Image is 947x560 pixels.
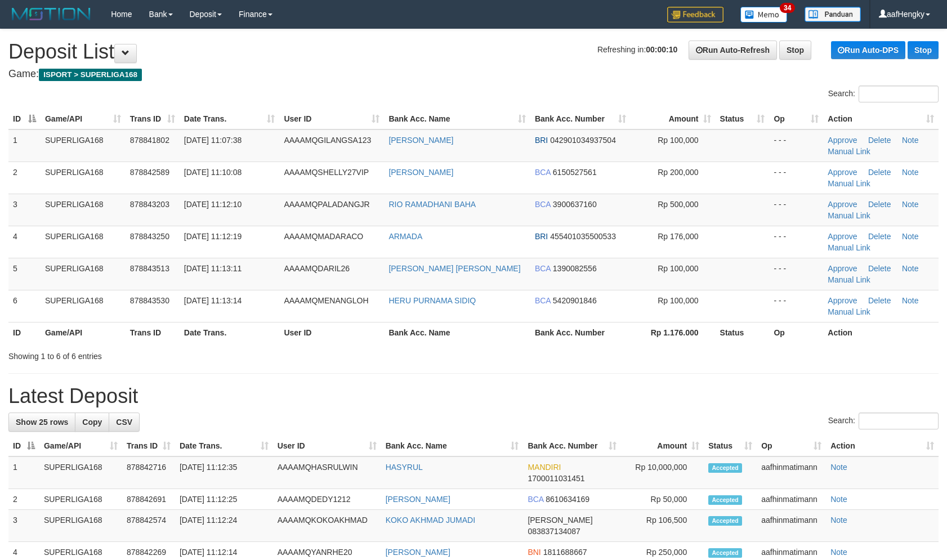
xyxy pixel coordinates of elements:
[284,264,350,273] span: AAAAMQDARIL26
[631,322,716,343] th: Rp 1.176.000
[757,456,826,489] td: aafhinmatimann
[828,275,870,284] a: Manual Link
[535,136,548,145] span: BRI
[828,179,870,188] a: Manual Link
[126,109,180,129] th: Trans ID: activate to sort column ascending
[273,510,381,542] td: AAAAMQKOKOAKHMAD
[828,200,857,209] a: Approve
[757,489,826,510] td: aafhinmatimann
[621,456,704,489] td: Rp 10,000,000
[716,322,770,343] th: Status
[658,168,698,177] span: Rp 200,000
[130,232,169,241] span: 878843250
[8,226,41,258] td: 4
[273,456,381,489] td: AAAAMQHASRULWIN
[769,109,823,129] th: Op: activate to sort column ascending
[384,109,530,129] th: Bank Acc. Name: activate to sort column ascending
[41,322,126,343] th: Game/API
[523,436,621,456] th: Bank Acc. Number: activate to sort column ascending
[868,232,891,241] a: Delete
[535,168,551,177] span: BCA
[535,264,551,273] span: BCA
[130,168,169,177] span: 878842589
[388,136,453,145] a: [PERSON_NAME]
[8,194,41,226] td: 3
[902,264,919,273] a: Note
[126,322,180,343] th: Trans ID
[830,495,847,504] a: Note
[828,413,939,429] label: Search:
[535,296,551,305] span: BCA
[122,436,175,456] th: Trans ID: activate to sort column ascending
[553,168,597,177] span: Copy 6150527561 to clipboard
[384,322,530,343] th: Bank Acc. Name
[39,436,122,456] th: Game/API: activate to sort column ascending
[184,200,242,209] span: [DATE] 11:12:10
[16,418,68,427] span: Show 25 rows
[39,69,142,81] span: ISPORT > SUPERLIGA168
[828,307,870,316] a: Manual Link
[530,322,631,343] th: Bank Acc. Number
[828,211,870,220] a: Manual Link
[109,413,140,432] a: CSV
[621,510,704,542] td: Rp 106,500
[868,264,891,273] a: Delete
[279,109,384,129] th: User ID: activate to sort column ascending
[8,456,39,489] td: 1
[528,516,592,525] span: [PERSON_NAME]
[828,232,857,241] a: Approve
[386,463,423,472] a: HASYRUL
[550,232,616,241] span: Copy 455401035500533 to clipboard
[388,264,520,273] a: [PERSON_NAME] [PERSON_NAME]
[823,109,939,129] th: Action: activate to sort column ascending
[902,296,919,305] a: Note
[830,516,847,525] a: Note
[530,109,631,129] th: Bank Acc. Number: activate to sort column ascending
[184,264,242,273] span: [DATE] 11:13:11
[828,86,939,102] label: Search:
[823,322,939,343] th: Action
[184,168,242,177] span: [DATE] 11:10:08
[130,296,169,305] span: 878843530
[704,436,757,456] th: Status: activate to sort column ascending
[828,168,857,177] a: Approve
[769,162,823,194] td: - - -
[273,436,381,456] th: User ID: activate to sort column ascending
[82,418,102,427] span: Copy
[769,226,823,258] td: - - -
[8,510,39,542] td: 3
[830,548,847,557] a: Note
[8,109,41,129] th: ID: activate to sort column descending
[757,510,826,542] td: aafhinmatimann
[8,6,94,23] img: MOTION_logo.png
[828,264,857,273] a: Approve
[41,290,126,322] td: SUPERLIGA168
[8,258,41,290] td: 5
[8,162,41,194] td: 2
[175,489,273,510] td: [DATE] 11:12:25
[908,41,939,59] a: Stop
[388,296,476,305] a: HERU PURNAMA SIDIQ
[8,413,75,432] a: Show 25 rows
[386,495,450,504] a: [PERSON_NAME]
[708,516,742,526] span: Accepted
[830,463,847,472] a: Note
[284,232,363,241] span: AAAAMQMADARACO
[826,436,939,456] th: Action: activate to sort column ascending
[535,200,551,209] span: BCA
[175,456,273,489] td: [DATE] 11:12:35
[8,489,39,510] td: 2
[284,168,369,177] span: AAAAMQSHELLY27VIP
[41,194,126,226] td: SUPERLIGA168
[689,41,777,60] a: Run Auto-Refresh
[122,456,175,489] td: 878842716
[284,200,369,209] span: AAAAMQPALADANGJR
[39,510,122,542] td: SUPERLIGA168
[535,232,548,241] span: BRI
[8,346,386,362] div: Showing 1 to 6 of 6 entries
[8,41,939,63] h1: Deposit List
[388,200,476,209] a: RIO RAMADHANI BAHA
[828,136,857,145] a: Approve
[769,322,823,343] th: Op
[279,322,384,343] th: User ID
